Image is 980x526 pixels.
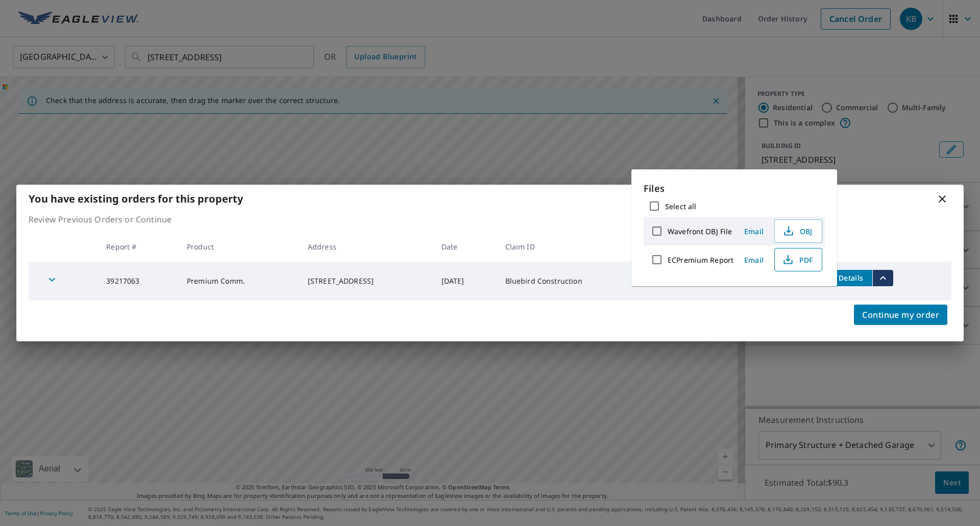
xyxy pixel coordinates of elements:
div: [STREET_ADDRESS] [308,276,425,286]
button: OBJ [774,219,822,243]
th: Address [300,232,433,262]
span: PDF [781,254,814,266]
b: You have existing orders for this property [29,192,243,206]
td: 39217063 [98,262,179,300]
td: [DATE] [433,262,497,300]
span: Email [742,255,766,265]
span: OBJ [781,225,814,237]
button: PDF [774,248,822,271]
button: Email [738,223,770,239]
td: Bluebird Construction [497,262,649,300]
button: detailsBtn-39217063 [829,270,872,286]
label: Select all [665,202,696,211]
p: Review Previous Orders or Continue [29,213,951,226]
span: Email [742,227,766,236]
td: Premium Comm. [179,262,300,300]
label: Wavefront OBJ File [668,227,732,236]
label: ECPremium Report [668,255,733,265]
button: filesDropdownBtn-39217063 [872,270,893,286]
th: Claim ID [497,232,649,262]
th: Report # [98,232,179,262]
span: Continue my order [862,308,939,322]
button: Continue my order [854,305,947,325]
button: Email [738,252,770,268]
th: Date [433,232,497,262]
th: Product [179,232,300,262]
p: Files [644,182,825,195]
span: Details [836,273,866,283]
